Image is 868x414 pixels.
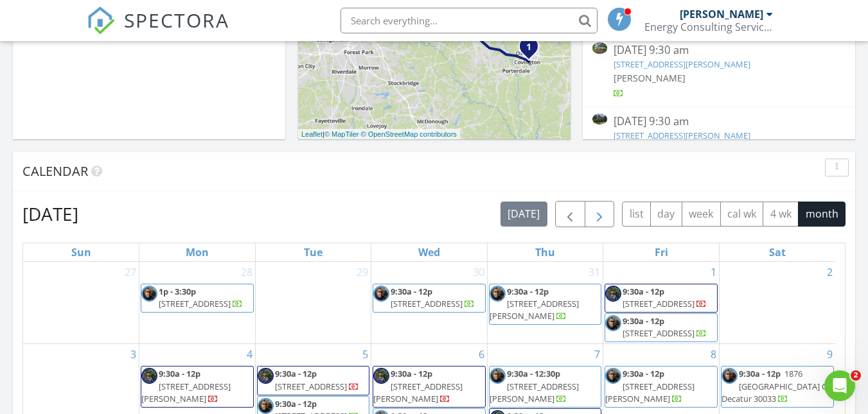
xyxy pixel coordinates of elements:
[623,286,707,309] a: 9:30a - 12p [STREET_ADDRESS]
[341,8,598,33] input: Search everything...
[124,6,229,33] span: SPECTORA
[373,368,463,404] a: 9:30a - 12p [STREET_ADDRESS][PERSON_NAME]
[122,262,139,282] a: Go to July 27, 2025
[605,366,718,408] a: 9:30a - 12p [STREET_ADDRESS][PERSON_NAME]
[623,368,664,379] span: 9:30a - 12p
[391,368,432,379] span: 9:30a - 12p
[605,315,621,331] img: screenshot_20250411_091526_gallery.jpg
[255,262,371,344] td: Go to July 29, 2025
[373,381,463,404] span: [STREET_ADDRESS][PERSON_NAME]
[301,130,323,138] a: Leaflet
[623,298,695,309] span: [STREET_ADDRESS]
[614,42,824,58] div: [DATE] 9:30 am
[391,298,463,309] span: [STREET_ADDRESS]
[324,130,359,138] a: © MapTiler
[614,58,750,70] a: [STREET_ADDRESS][PERSON_NAME]
[644,21,773,33] div: Energy Consulting Services
[585,201,615,227] button: Next month
[592,114,607,125] img: 9308392%2Fcover_photos%2Fb3hfNycQrW54TJRXj98c%2Fsmall.jpg
[275,398,317,410] span: 9:30a - 12p
[298,129,460,140] div: |
[258,398,274,414] img: screenshot_20250411_091526_gallery.jpg
[533,243,558,261] a: Thursday
[69,243,94,261] a: Sunday
[650,202,682,227] button: day
[623,327,695,339] span: [STREET_ADDRESS]
[851,370,861,381] span: 2
[739,368,781,379] span: 9:30a - 12p
[798,202,846,227] button: month
[722,368,738,384] img: screenshot_20250411_091526_gallery.jpg
[159,286,196,297] span: 1p - 3:30p
[275,381,347,392] span: [STREET_ADDRESS]
[22,162,88,180] span: Calendar
[141,381,231,404] span: [STREET_ADDRESS][PERSON_NAME]
[139,262,256,344] td: Go to July 28, 2025
[490,381,579,404] span: [STREET_ADDRESS][PERSON_NAME]
[490,368,579,404] a: 9:30a - 12:30p [STREET_ADDRESS][PERSON_NAME]
[605,286,621,302] img: terrance_ali_johnson_head_shot.jpg
[824,262,835,282] a: Go to August 2, 2025
[416,243,443,261] a: Wednesday
[824,370,855,401] iframe: Intercom live chat
[652,243,671,261] a: Friday
[490,286,579,322] a: 9:30a - 12p [STREET_ADDRESS][PERSON_NAME]
[592,344,603,365] a: Go to August 7, 2025
[682,202,721,227] button: week
[476,344,487,365] a: Go to August 6, 2025
[183,243,211,261] a: Monday
[141,368,157,384] img: terrance_ali_johnson_head_shot.jpg
[371,262,488,344] td: Go to July 30, 2025
[301,243,325,261] a: Tuesday
[87,17,229,44] a: SPECTORA
[490,298,579,322] span: [STREET_ADDRESS][PERSON_NAME]
[470,262,487,282] a: Go to July 30, 2025
[592,42,846,99] a: [DATE] 9:30 am [STREET_ADDRESS][PERSON_NAME] [PERSON_NAME]
[373,284,486,313] a: 9:30a - 12p [STREET_ADDRESS]
[603,262,720,344] td: Go to August 1, 2025
[23,262,139,344] td: Go to July 27, 2025
[159,298,231,309] span: [STREET_ADDRESS]
[766,243,788,261] a: Saturday
[391,286,475,309] a: 9:30a - 12p [STREET_ADDRESS]
[22,201,78,227] h2: [DATE]
[763,202,799,227] button: 4 wk
[605,368,695,404] a: 9:30a - 12p [STREET_ADDRESS][PERSON_NAME]
[722,368,832,404] span: 1876 [GEOGRAPHIC_DATA] Ct, Decatur 30033
[500,202,547,227] button: [DATE]
[275,368,317,379] span: 9:30a - 12p
[373,286,389,302] img: screenshot_20250411_091526_gallery.jpg
[605,368,621,384] img: screenshot_20250411_091526_gallery.jpg
[592,42,607,53] img: 9178101%2Fcover_photos%2F1DVr2tTULVU22QiPwM9m%2Fsmall.jpg
[614,72,686,84] span: [PERSON_NAME]
[592,114,846,171] a: [DATE] 9:30 am [STREET_ADDRESS][PERSON_NAME] [PERSON_NAME]
[614,114,824,130] div: [DATE] 9:30 am
[258,368,274,384] img: terrance_ali_johnson_head_shot.jpg
[244,344,255,365] a: Go to August 4, 2025
[529,46,536,54] div: 2158 East St NE, Covington, GA 30014
[605,313,718,342] a: 9:30a - 12p [STREET_ADDRESS]
[605,284,718,313] a: 9:30a - 12p [STREET_ADDRESS]
[238,262,255,282] a: Go to July 28, 2025
[720,202,764,227] button: cal wk
[722,368,832,404] a: 9:30a - 12p 1876 [GEOGRAPHIC_DATA] Ct, Decatur 30033
[128,344,139,365] a: Go to August 3, 2025
[622,202,651,227] button: list
[507,286,549,297] span: 9:30a - 12p
[275,368,359,392] a: 9:30a - 12p [STREET_ADDRESS]
[680,8,763,21] div: [PERSON_NAME]
[373,366,486,408] a: 9:30a - 12p [STREET_ADDRESS][PERSON_NAME]
[141,286,157,302] img: screenshot_20250411_091526_gallery.jpg
[526,43,531,52] i: 1
[614,130,750,141] a: [STREET_ADDRESS][PERSON_NAME]
[360,344,371,365] a: Go to August 5, 2025
[257,366,370,395] a: 9:30a - 12p [STREET_ADDRESS]
[623,315,707,339] a: 9:30a - 12p [STREET_ADDRESS]
[487,262,603,344] td: Go to July 31, 2025
[490,368,506,384] img: screenshot_20250411_091526_gallery.jpg
[586,262,603,282] a: Go to July 31, 2025
[708,262,719,282] a: Go to August 1, 2025
[391,286,432,297] span: 9:30a - 12p
[824,344,835,365] a: Go to August 9, 2025
[489,284,602,325] a: 9:30a - 12p [STREET_ADDRESS][PERSON_NAME]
